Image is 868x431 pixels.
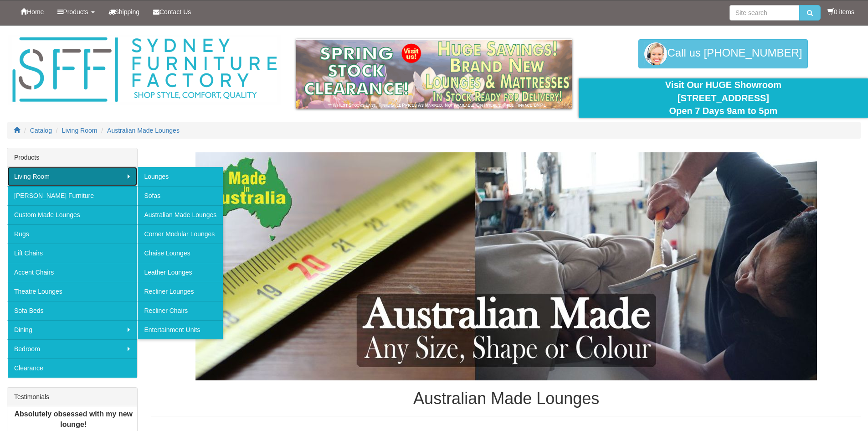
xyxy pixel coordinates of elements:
[63,8,88,16] span: Products
[729,5,799,21] input: Site search
[14,410,133,428] b: Absolutely obsessed with my new lounge!
[27,8,44,16] span: Home
[107,127,180,134] a: Australian Made Lounges
[7,388,137,406] div: Testimonials
[115,8,140,16] span: Shipping
[146,0,198,23] a: Contact Us
[62,127,98,134] a: Living Room
[7,320,137,339] a: Dining
[137,320,223,339] a: Entertainment Units
[137,282,223,301] a: Recliner Lounges
[30,127,52,134] a: Catalog
[151,389,861,408] h1: Australian Made Lounges
[195,152,817,380] img: Australian Made Lounges
[137,244,223,263] a: Chaise Lounges
[137,205,223,224] a: Australian Made Lounges
[827,7,854,16] li: 0 items
[14,0,51,23] a: Home
[7,263,137,282] a: Accent Chairs
[7,224,137,244] a: Rugs
[586,78,861,118] div: Visit Our HUGE Showroom [STREET_ADDRESS] Open 7 Days 9am to 5pm
[7,358,137,378] a: Clearance
[102,0,147,23] a: Shipping
[159,8,191,16] span: Contact Us
[7,301,137,320] a: Sofa Beds
[7,339,137,358] a: Bedroom
[7,205,137,224] a: Custom Made Lounges
[7,167,137,186] a: Living Room
[137,301,223,320] a: Recliner Chairs
[7,186,137,205] a: [PERSON_NAME] Furniture
[7,148,137,167] div: Products
[8,35,281,105] img: Sydney Furniture Factory
[51,0,101,23] a: Products
[7,282,137,301] a: Theatre Lounges
[137,224,223,244] a: Corner Modular Lounges
[137,263,223,282] a: Leather Lounges
[7,244,137,263] a: Lift Chairs
[137,186,223,205] a: Sofas
[137,167,223,186] a: Lounges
